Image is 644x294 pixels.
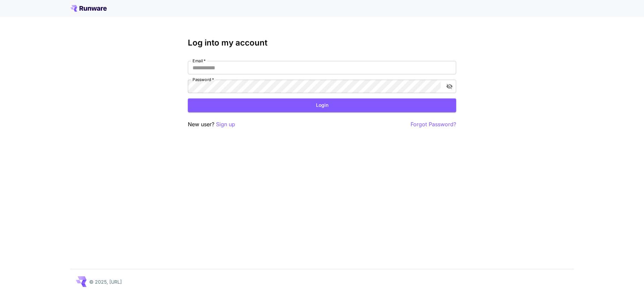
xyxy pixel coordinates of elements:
button: toggle password visibility [443,80,455,92]
p: New user? [188,120,235,129]
p: © 2025, [URL] [89,278,122,285]
label: Email [193,58,206,64]
h3: Log into my account [188,38,456,48]
button: Login [188,98,456,112]
label: Password [193,77,214,82]
button: Sign up [216,120,235,129]
button: Forgot Password? [411,120,456,129]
